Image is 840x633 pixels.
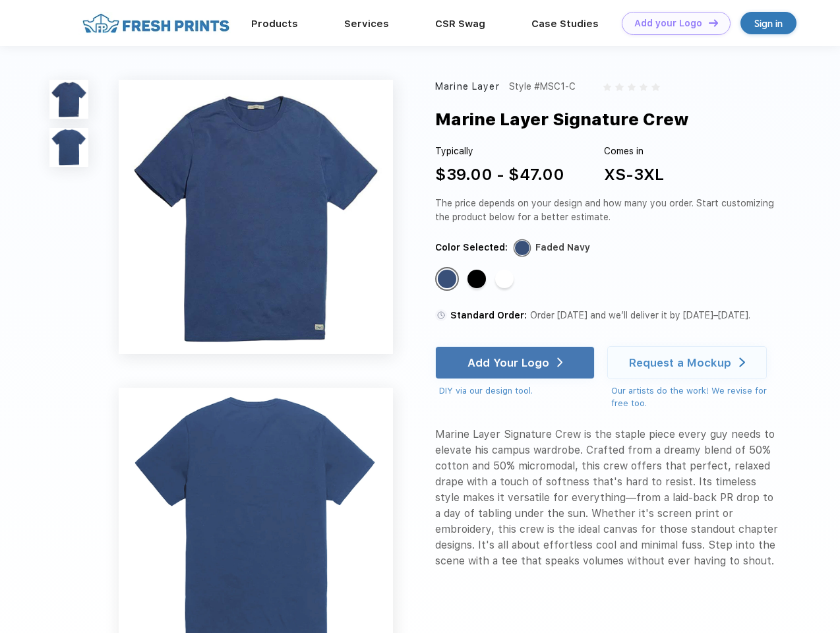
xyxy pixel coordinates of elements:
img: gray_star.svg [640,83,647,91]
div: Add your Logo [634,18,702,29]
img: func=resize&h=640 [119,80,393,354]
div: Typically [435,144,564,158]
div: Marine Layer Signature Crew is the staple piece every guy needs to elevate his campus wardrobe. C... [435,427,779,569]
div: Marine Layer Signature Crew [435,107,689,132]
img: func=resize&h=100 [49,80,88,119]
a: Products [251,18,298,30]
div: $39.00 - $47.00 [435,163,564,187]
div: The price depends on your design and how many you order. Start customizing the product below for ... [435,196,779,224]
img: fo%20logo%202.webp [78,12,233,35]
div: Add Your Logo [467,356,549,369]
div: DIY via our design tool. [439,384,595,398]
div: Sign in [754,16,783,31]
img: white arrow [557,357,563,367]
div: Faded Navy [535,241,590,255]
div: Our artists do the work! We revise for free too. [611,384,779,410]
div: Style #MSC1-C [509,80,576,94]
img: white arrow [739,357,745,367]
span: Standard Order: [450,310,527,320]
img: func=resize&h=100 [49,128,88,167]
img: standard order [435,309,447,321]
span: Order [DATE] and we’ll deliver it by [DATE]–[DATE]. [530,310,750,320]
img: gray_star.svg [628,83,636,91]
div: Faded Navy [438,270,456,288]
a: Sign in [740,12,796,34]
div: XS-3XL [604,163,664,187]
div: Comes in [604,144,664,158]
div: Color Selected: [435,241,508,255]
div: Request a Mockup [629,356,731,369]
div: Black [467,270,486,288]
img: gray_star.svg [651,83,659,91]
img: DT [709,19,718,26]
img: gray_star.svg [603,83,611,91]
div: Marine Layer [435,80,500,94]
img: gray_star.svg [615,83,623,91]
div: White [495,270,514,288]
